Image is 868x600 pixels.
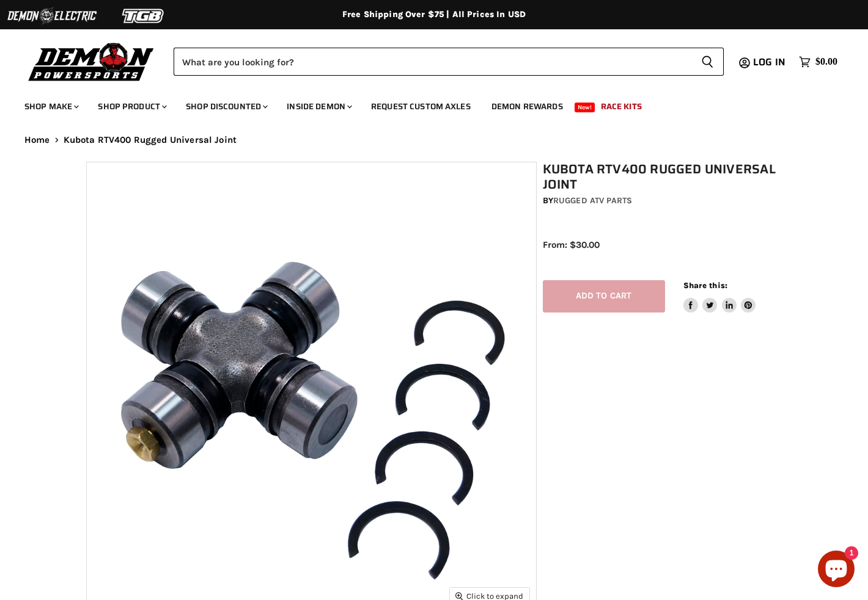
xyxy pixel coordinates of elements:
a: Race Kits [592,94,651,119]
span: New! [575,103,595,112]
span: From: $30.00 [543,239,600,250]
input: Search [174,48,691,76]
img: Demon Electric Logo 2 [6,4,98,27]
a: Shop Make [15,94,86,119]
a: Demon Rewards [482,94,572,119]
a: Log in [748,57,793,68]
span: Share this: [683,281,727,290]
ul: Main menu [15,89,834,119]
a: Request Custom Axles [362,94,480,119]
a: Shop Discounted [177,94,275,119]
a: Rugged ATV Parts [553,195,632,206]
img: TGB Logo 2 [98,4,189,27]
div: by [543,194,789,208]
h1: Kubota RTV400 Rugged Universal Joint [543,162,789,192]
a: Home [24,135,50,145]
form: Product [174,48,724,76]
span: Log in [753,54,785,70]
a: Inside Demon [278,94,359,119]
aside: Share this: [683,280,756,313]
button: Search [691,48,724,76]
inbox-online-store-chat: Shopify online store chat [814,551,858,590]
img: Demon Powersports [24,40,158,83]
span: Kubota RTV400 Rugged Universal Joint [64,135,237,145]
a: Shop Product [89,94,174,119]
a: $0.00 [793,53,844,71]
span: $0.00 [815,56,837,68]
